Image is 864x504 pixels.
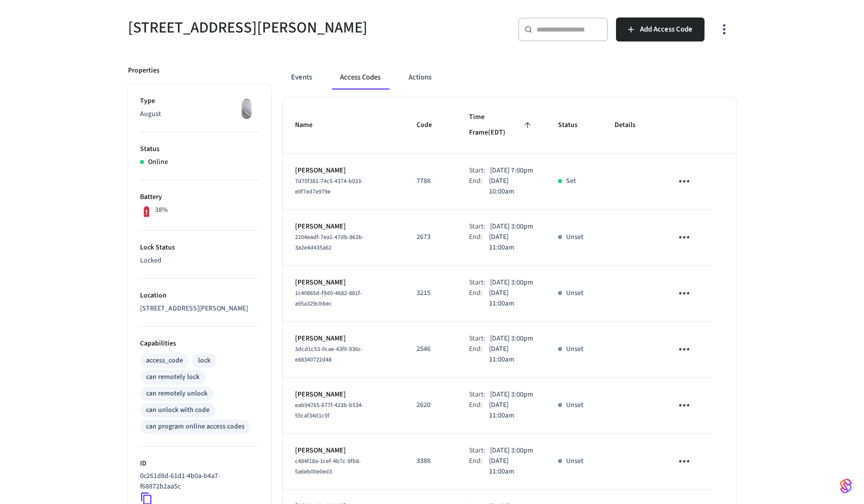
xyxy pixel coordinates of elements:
p: Lock Status [140,242,259,253]
p: 0c261d8d-61d1-4b0a-b4a7-f68872b2aa5c [140,471,255,492]
span: Details [614,117,648,133]
p: [DATE] 3:00pm [490,221,533,232]
span: Time Frame(EDT) [469,109,533,141]
p: [DATE] 3:00pm [490,389,533,400]
div: ant example [283,65,736,89]
p: Status [140,144,259,154]
p: [PERSON_NAME] [295,277,392,288]
div: End: [469,456,489,477]
p: [PERSON_NAME] [295,389,392,400]
p: Unset [566,288,583,298]
div: End: [469,232,489,253]
div: Start: [469,445,490,456]
div: lock [198,355,210,366]
p: [DATE] 7:00pm [490,165,533,176]
p: Capabilities [140,338,259,349]
div: Start: [469,165,490,176]
p: [DATE] 11:00am [489,400,533,421]
p: Online [148,157,168,167]
p: 2620 [416,400,445,410]
p: [PERSON_NAME] [295,445,392,456]
div: End: [469,288,489,309]
p: [PERSON_NAME] [295,333,392,344]
img: SeamLogoGradient.69752ec5.svg [840,478,852,494]
p: [DATE] 10:00am [489,176,533,197]
span: Name [295,117,325,133]
span: 3dcd1c53-0cae-43f0-936c-e88340722d48 [295,345,363,364]
p: Location [140,290,259,301]
p: 2546 [416,344,445,354]
img: August Wifi Smart Lock 3rd Gen, Silver, Front [234,96,259,121]
div: can remotely unlock [146,388,207,399]
p: Locked [140,255,259,266]
p: [PERSON_NAME] [295,221,392,232]
span: 7d70f381-74c5-4374-b033-e0f7ed7e979e [295,177,363,196]
span: Code [416,117,445,133]
p: Unset [566,344,583,354]
span: Status [558,117,590,133]
p: [DATE] 3:00pm [490,445,533,456]
p: Set [566,176,576,186]
div: Start: [469,277,490,288]
div: End: [469,400,489,421]
div: can remotely lock [146,372,199,382]
p: Unset [566,456,583,466]
div: End: [469,344,489,365]
span: eab94765-677f-423b-b534-55caf34d1c0f [295,401,363,420]
p: [DATE] 3:00pm [490,333,533,344]
button: Actions [400,65,439,89]
p: Unset [566,400,583,410]
p: [PERSON_NAME] [295,165,392,176]
div: can program online access codes [146,421,244,432]
div: access_code [146,355,183,366]
button: Access Codes [332,65,388,89]
h5: [STREET_ADDRESS][PERSON_NAME] [128,17,426,38]
p: [DATE] 11:00am [489,288,533,309]
p: [STREET_ADDRESS][PERSON_NAME] [140,303,259,314]
p: Battery [140,192,259,202]
p: 2673 [416,232,445,242]
div: End: [469,176,489,197]
p: [DATE] 3:00pm [490,277,533,288]
p: [DATE] 11:00am [489,344,533,365]
p: Unset [566,232,583,242]
span: 1c40865d-f9d0-4682-881f-a95a329cbbec [295,289,362,308]
p: [DATE] 11:00am [489,232,533,253]
div: Start: [469,221,490,232]
p: ID [140,458,259,469]
div: Start: [469,333,490,344]
p: 38% [155,205,168,215]
p: 3388 [416,456,445,466]
div: Start: [469,389,490,400]
div: can unlock with code [146,405,209,415]
p: Type [140,96,259,106]
span: 2204eadf-7ea1-47db-862b-3a2e4d435a62 [295,233,364,252]
p: Properties [128,65,159,76]
span: c484f18a-1cef-4b7c-9fb8-5a6eb00e0ed3 [295,457,361,476]
p: 3215 [416,288,445,298]
button: Add Access Code [616,17,704,41]
p: August [140,109,259,119]
p: [DATE] 11:00am [489,456,533,477]
span: Add Access Code [640,23,692,36]
button: Events [283,65,320,89]
p: 7788 [416,176,445,186]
